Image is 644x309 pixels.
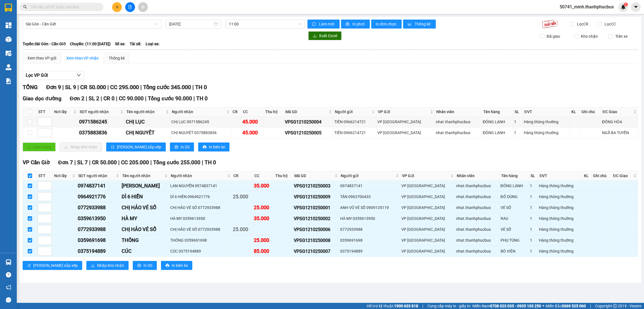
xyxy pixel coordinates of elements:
div: 0359613950 [78,215,120,222]
th: Thu hộ [274,171,293,180]
div: nhat.thanhphucbus [456,237,498,243]
div: HÀ MY 0359613950 [170,215,231,222]
span: SĐT người nhận [80,109,119,115]
button: printerIn DS [170,142,194,151]
span: printer [203,145,207,149]
td: VP Sài Gòn [377,127,435,138]
span: plus [115,5,119,9]
span: printer [345,22,350,27]
td: VPSG1210250009 [293,191,340,202]
span: sort-ascending [27,263,31,268]
div: PHỤ TÙNG [501,237,528,243]
span: Xuất Excel [319,33,337,39]
span: Thống kê [415,21,431,27]
div: VPSG1210250008 [294,237,338,244]
td: VPSG1210250003 [293,180,340,191]
td: 0359691698 [77,235,121,246]
div: CHỊ HẢO VÉ SỐ [122,204,168,211]
div: TIÊN 0966214721 [334,130,375,136]
button: Lọc VP Gửi [23,71,84,80]
div: 35.000 [254,215,273,222]
span: Miền Bắc [546,303,586,309]
th: CC [241,107,264,117]
div: VP [GEOGRAPHIC_DATA] [401,226,454,232]
span: Nhập kho nhận [97,262,124,268]
div: VPSG1210250004 [285,118,332,125]
span: file-add [128,5,132,9]
span: SL 7 [77,159,88,166]
div: 25.000 [254,204,273,211]
td: 0359613950 [77,213,121,224]
span: | [77,84,79,91]
span: Sài Gòn - Cần Giờ [26,20,158,28]
div: 1 [530,215,537,222]
div: 1 [530,205,537,211]
div: 0772933988 [340,226,399,232]
button: downloadNhập kho nhận [60,142,102,151]
span: | [107,84,109,91]
div: 0974837141 [78,182,120,190]
span: Tổng cước 90.000 [148,95,192,102]
div: nhat.thanhphucbus [456,226,498,232]
span: ĐC Giao [603,109,632,115]
span: caret-down [633,4,638,9]
div: ĐỒNG HÒA [602,119,637,125]
span: aim [141,5,145,9]
div: 0375883836 [79,129,124,137]
div: ĐÔNG LẠNH [483,130,512,136]
div: 1 [530,226,537,232]
td: 0772933988 [77,202,121,213]
span: Chuyến: (11:00 [DATE]) [70,41,111,47]
div: DÌ 6 HIỀN [122,193,168,201]
span: [PERSON_NAME] sắp xếp [33,262,78,268]
div: CHỊ HẢO VÉ SỐ 0772933988 [170,205,231,211]
span: printer [137,263,141,268]
div: VP [GEOGRAPHIC_DATA] [377,130,434,136]
img: warehouse-icon [6,64,11,70]
th: CR [231,107,241,117]
span: VP Gửi [378,109,429,115]
div: VPSG1210250009 [294,193,338,200]
div: 25.000 [233,225,252,233]
div: nhat.thanhphucbus [456,194,498,200]
td: CHỊ LỤC [125,117,171,127]
span: | [192,84,194,91]
th: ĐVT [538,171,582,180]
td: VPSG1210250004 [284,117,333,127]
div: 85.000 [254,247,273,255]
span: copyright [613,304,617,308]
span: | [422,303,423,309]
div: VP [GEOGRAPHIC_DATA] [401,205,454,211]
span: TH 0 [195,84,207,91]
div: Hàng thông thường [539,248,581,254]
div: 35.000 [254,182,273,190]
div: VP [GEOGRAPHIC_DATA] [401,248,454,254]
td: 0971586245 [78,117,125,127]
div: 0375194889 [340,248,399,254]
span: VP Cần Giờ [23,159,50,166]
span: | [74,159,76,166]
span: search [23,5,27,9]
th: STT [37,107,53,117]
strong: 1900 633 818 [394,304,418,308]
img: solution-icon [6,78,11,84]
th: Tên hàng [482,107,513,117]
span: Đã giao [544,33,562,39]
div: Hàng thông thường [539,183,581,189]
td: DÌ 6 HIỀN [121,191,169,202]
td: CHỊ NGUYÊT [125,127,171,138]
div: VPSG1210250003 [294,182,338,189]
th: Ghi chú [580,107,601,117]
span: download [91,263,95,268]
div: VP [GEOGRAPHIC_DATA] [401,237,454,243]
div: THÔNG [122,236,168,244]
div: Hàng thông thường [539,226,581,232]
span: printer [165,263,169,268]
div: HÀ MY 0359613950 [340,215,399,222]
div: Xem theo VP nhận [66,55,99,61]
img: icon-new-feature [621,4,626,9]
span: CR 0 [103,95,115,102]
div: ĐỒ DÙNG [501,194,528,200]
div: 1 [530,248,537,254]
span: | [140,84,142,91]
